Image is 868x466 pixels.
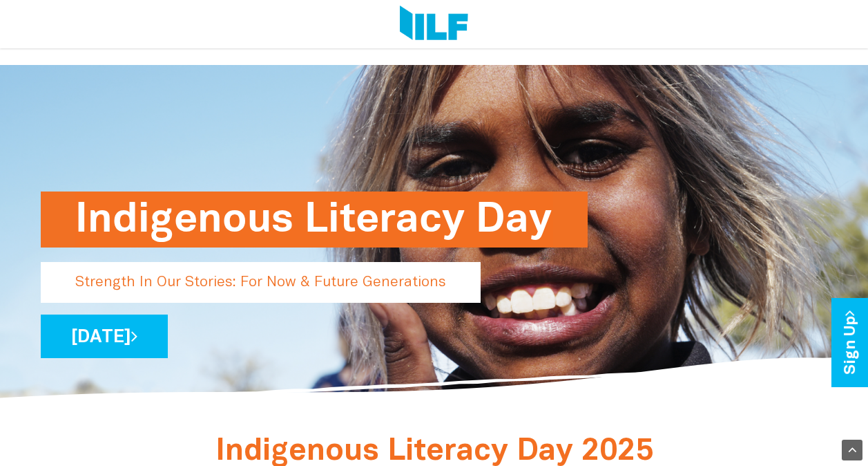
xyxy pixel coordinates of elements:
[75,192,553,248] h1: Indigenous Literacy Day
[215,438,653,466] span: Indigenous Literacy Day 2025
[41,315,168,358] a: [DATE]
[41,262,481,303] p: Strength In Our Stories: For Now & Future Generations
[400,6,468,43] img: Logo
[842,440,862,460] div: Scroll Back to Top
